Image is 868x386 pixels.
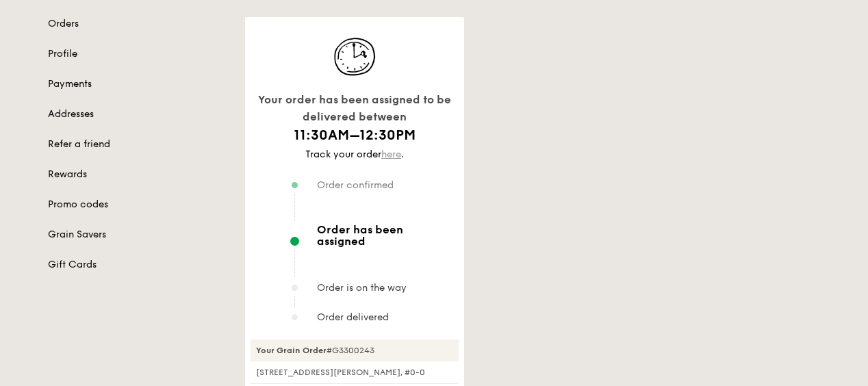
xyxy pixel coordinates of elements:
[251,126,459,145] h1: 11:30AM–12:30PM
[251,148,459,162] div: Track your order .
[48,77,229,91] a: Payments
[320,34,389,80] img: icon-track-normal@2x.d40d1303.png
[251,367,459,378] div: [STREET_ADDRESS][PERSON_NAME], #0-0
[48,198,229,211] a: Promo codes
[48,107,229,121] a: Addresses
[48,228,229,242] a: Grain Savers
[256,346,327,355] strong: Your Grain Order
[48,258,229,272] a: Gift Cards
[317,179,394,191] span: Order confirmed
[48,138,229,151] a: Refer a friend
[251,91,459,126] div: Your order has been assigned to be delivered between
[48,47,229,61] a: Profile
[381,149,401,160] a: here
[251,339,459,361] div: #G3300243
[317,224,453,247] span: Order has been assigned
[317,282,407,294] span: Order is on the way
[48,168,229,181] a: Rewards
[48,17,229,31] a: Orders
[317,311,389,323] span: Order delivered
